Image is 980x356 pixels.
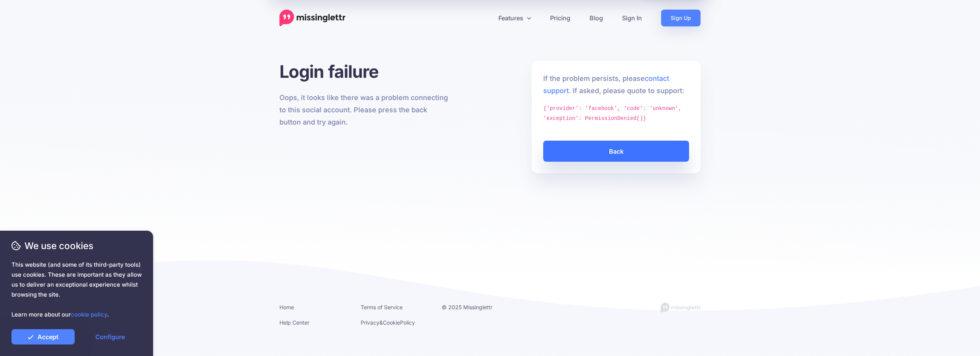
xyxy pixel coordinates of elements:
a: Privacy [361,319,379,326]
a: Home [279,304,294,310]
a: Sign Up [661,10,701,26]
h1: Login failure [279,61,448,82]
p: If the problem persists, please . If asked, please quote to support: [543,72,689,97]
a: Back [543,141,689,162]
li: © 2025 Missinglettr [442,302,511,312]
p: Oops, it looks like there was a problem connecting to this social account. Please press the back ... [279,92,448,128]
a: Pricing [541,10,580,26]
a: Accept [11,329,75,345]
a: Help Center [279,319,309,326]
li: & Policy [361,318,430,327]
a: Blog [580,10,612,26]
span: We use cookies [11,239,142,253]
code: {'provider': 'facebook', 'code': 'unknown', 'exception': PermissionDenied()} [543,105,681,121]
a: cookie policy [71,311,107,318]
a: Cookie [383,319,400,326]
a: Configure [78,329,142,345]
a: Terms of Service [361,304,403,310]
span: This website (and some of its third-party tools) use cookies. These are important as they allow u... [11,260,142,320]
a: Sign In [612,10,652,26]
a: Features [489,10,541,26]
